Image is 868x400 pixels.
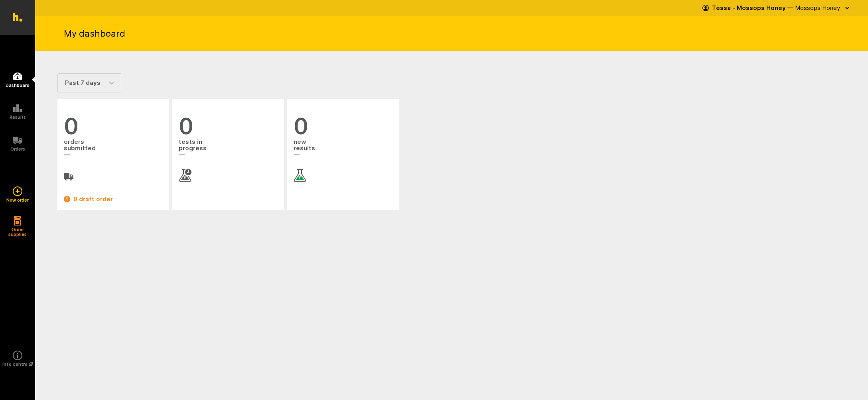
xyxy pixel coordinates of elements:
[294,115,393,138] span: 0
[10,115,26,120] h5: Results
[702,2,852,14] button: Tessa - Mossops Honey — Mossops Honey
[787,4,840,12] span: — Mossops Honey
[10,147,25,151] h5: Orders
[179,138,278,159] span: tests in progress
[64,138,163,159] span: orders submitted
[64,194,163,204] a: 0 draft order
[64,27,125,39] h1: My dashboard
[294,115,393,182] a: 0 newresults
[294,138,393,159] span: new results
[6,227,30,237] h5: Order supplies
[179,115,278,138] span: 0
[6,83,30,88] h5: Dashboard
[712,4,786,12] strong: Tessa - Mossops Honey
[2,362,33,367] h5: Info centre
[64,115,163,182] a: 0 orderssubmitted
[64,115,163,138] span: 0
[6,198,29,202] h5: New order
[179,115,278,182] a: 0 tests inprogress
